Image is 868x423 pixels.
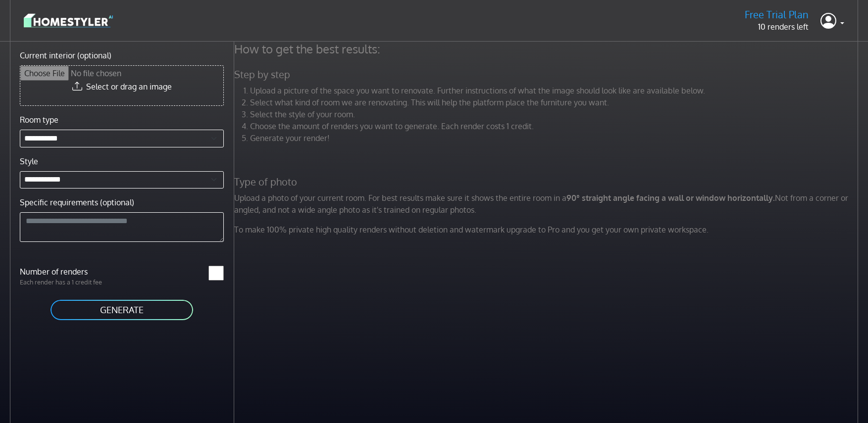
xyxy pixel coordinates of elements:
li: Upload a picture of the space you want to renovate. Further instructions of what the image should... [250,85,861,96]
label: Room type [20,114,58,126]
li: Generate your render! [250,132,861,144]
img: logo-3de290ba35641baa71223ecac5eacb59cb85b4c7fdf211dc9aaecaaee71ea2f8.svg [24,12,113,29]
label: Specific requirements (optional) [20,196,134,208]
p: 10 renders left [745,21,809,33]
p: Each render has a 1 credit fee [14,278,122,287]
label: Style [20,155,38,167]
p: To make 100% private high quality renders without deletion and watermark upgrade to Pro and you g... [228,224,867,235]
h5: Step by step [228,68,867,81]
p: Upload a photo of your current room. For best results make sure it shows the entire room in a Not... [228,192,867,216]
label: Number of renders [14,266,122,278]
li: Select the style of your room. [250,108,861,120]
label: Current interior (optional) [20,49,111,61]
h5: Type of photo [228,176,867,188]
li: Choose the amount of renders you want to generate. Each render costs 1 credit. [250,120,861,132]
li: Select what kind of room we are renovating. This will help the platform place the furniture you w... [250,96,861,108]
h5: Free Trial Plan [745,8,809,21]
strong: 90° straight angle facing a wall or window horizontally. [566,193,775,203]
h4: How to get the best results: [228,42,867,56]
button: GENERATE [50,299,194,321]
